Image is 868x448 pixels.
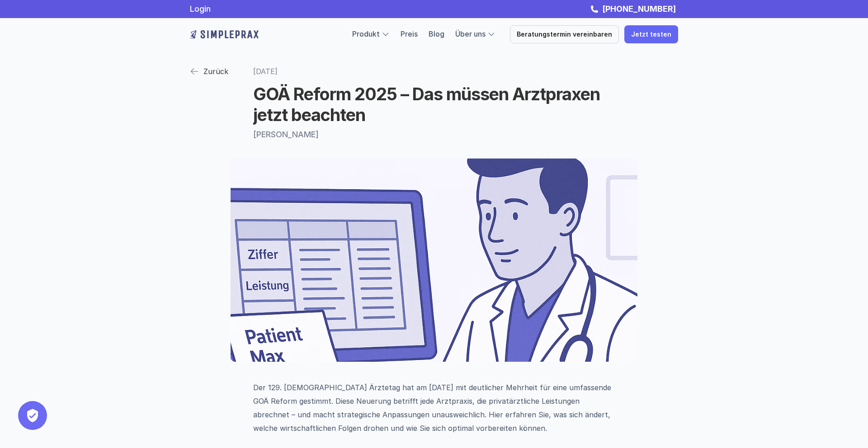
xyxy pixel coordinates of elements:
p: [PERSON_NAME] [253,130,615,140]
a: Zurück [190,63,228,79]
h1: GOÄ Reform 2025 – Das müssen Arztpraxen jetzt beachten [253,84,615,125]
p: Jetzt testen [631,31,671,38]
a: Über uns [455,29,486,38]
p: [DATE] [253,63,615,79]
a: Login [190,4,211,14]
p: Der 129. [DEMOGRAPHIC_DATA] Ärztetag hat am [DATE] mit deutlicher Mehrheit für eine umfassende GO... [253,381,615,435]
strong: [PHONE_NUMBER] [602,4,676,14]
a: [PHONE_NUMBER] [600,4,678,14]
a: Preis [401,29,418,38]
a: Beratungstermin vereinbaren [510,25,619,43]
a: Produkt [352,29,380,38]
p: Zurück [203,65,228,78]
p: Beratungstermin vereinbaren [517,31,612,38]
a: Jetzt testen [624,25,678,43]
a: Blog [429,29,444,38]
img: GOÄ Reform 2025 [231,159,637,362]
